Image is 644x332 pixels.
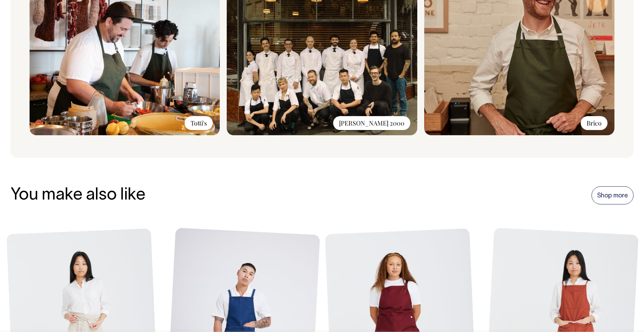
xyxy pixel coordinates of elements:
div: Totti's [185,116,213,130]
div: Brico [581,116,607,130]
div: [PERSON_NAME] 2000 [333,116,410,130]
h3: You make also like [10,186,145,205]
a: Shop more [591,186,634,204]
